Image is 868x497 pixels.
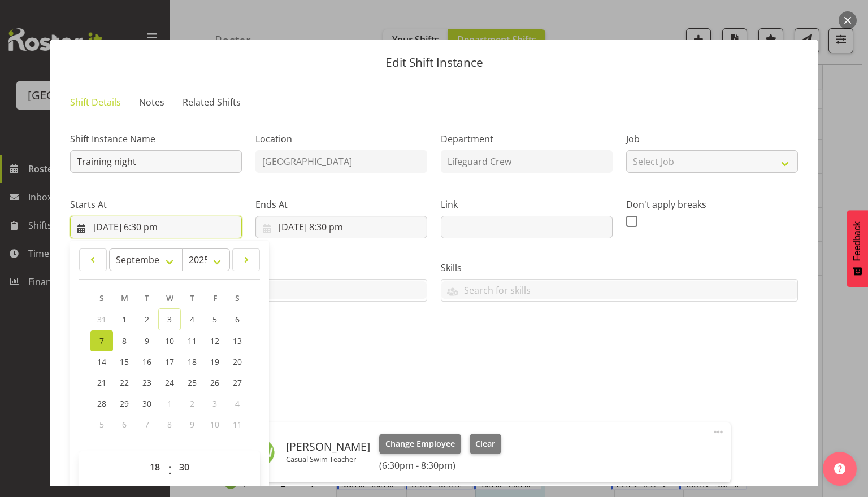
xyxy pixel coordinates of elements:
[136,393,158,414] a: 30
[165,356,174,367] span: 17
[165,335,174,346] span: 10
[441,261,798,274] label: Skills
[97,398,106,409] span: 28
[190,419,194,430] span: 9
[235,314,240,325] span: 6
[470,434,502,454] button: Clear
[97,377,106,388] span: 21
[166,293,173,303] span: W
[142,377,151,388] span: 23
[139,95,164,109] span: Notes
[181,351,203,372] a: 18
[158,372,181,393] a: 24
[852,221,862,261] span: Feedback
[226,372,249,393] a: 27
[113,330,136,351] a: 8
[70,198,242,211] label: Starts At
[70,132,242,146] label: Shift Instance Name
[255,216,427,238] input: Click to select...
[210,377,219,388] span: 26
[210,335,219,346] span: 12
[121,293,128,303] span: M
[255,198,427,211] label: Ends At
[379,434,461,454] button: Change Employee
[235,398,240,409] span: 4
[441,132,613,146] label: Department
[626,198,798,211] label: Don't apply breaks
[210,419,219,430] span: 10
[188,377,197,388] span: 25
[181,372,203,393] a: 25
[137,395,730,409] h5: Roles
[233,419,242,430] span: 11
[122,335,127,346] span: 8
[136,308,158,330] a: 2
[203,308,226,330] a: 5
[90,372,113,393] a: 21
[233,335,242,346] span: 13
[113,308,136,330] a: 1
[203,330,226,351] a: 12
[233,377,242,388] span: 27
[203,351,226,372] a: 19
[120,398,129,409] span: 29
[99,335,104,346] span: 7
[90,351,113,372] a: 14
[441,281,797,299] input: Search for skills
[167,314,172,325] span: 3
[99,419,104,430] span: 5
[145,293,149,303] span: T
[226,308,249,330] a: 6
[142,356,151,367] span: 16
[441,198,613,211] label: Link
[120,377,129,388] span: 22
[90,393,113,414] a: 28
[97,356,106,367] span: 14
[70,216,242,238] input: Click to select...
[167,398,172,409] span: 1
[122,314,127,325] span: 1
[97,314,106,325] span: 31
[99,293,104,303] span: S
[213,293,217,303] span: F
[136,351,158,372] a: 16
[158,351,181,372] a: 17
[120,356,129,367] span: 15
[286,441,370,453] h6: [PERSON_NAME]
[136,330,158,351] a: 9
[158,330,181,351] a: 10
[145,314,149,325] span: 2
[167,419,172,430] span: 8
[145,419,149,430] span: 7
[190,293,194,303] span: T
[181,330,203,351] a: 11
[188,335,197,346] span: 11
[834,463,845,474] img: help-xxl-2.png
[379,460,501,471] h6: (6:30pm - 8:30pm)
[203,372,226,393] a: 26
[385,438,455,450] span: Change Employee
[212,314,217,325] span: 5
[226,351,249,372] a: 20
[286,455,370,464] p: Casual Swim Teacher
[847,210,868,287] button: Feedback - Show survey
[113,372,136,393] a: 22
[136,372,158,393] a: 23
[183,95,241,109] span: Related Shifts
[190,398,194,409] span: 2
[188,356,197,367] span: 18
[255,132,427,146] label: Location
[142,398,151,409] span: 30
[70,150,242,173] input: Shift Instance Name
[168,456,172,484] span: :
[122,419,127,430] span: 6
[475,438,495,450] span: Clear
[90,330,113,351] a: 7
[113,351,136,372] a: 15
[226,330,249,351] a: 13
[235,293,240,303] span: S
[190,314,194,325] span: 4
[70,95,121,109] span: Shift Details
[210,356,219,367] span: 19
[165,377,174,388] span: 24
